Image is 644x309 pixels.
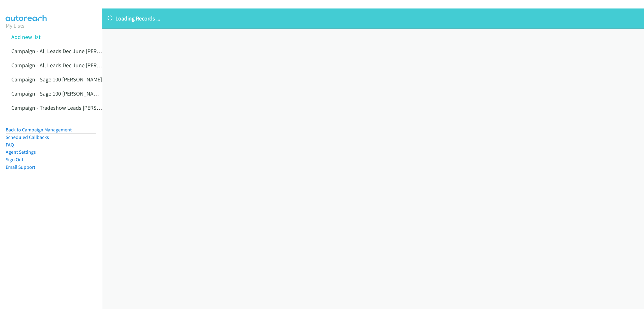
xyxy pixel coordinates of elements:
a: FAQ [6,142,14,148]
a: My Lists [6,22,25,29]
a: Sign Out [6,157,23,163]
a: Campaign - Tradeshow Leads [PERSON_NAME] Cloned [11,104,141,111]
p: Loading Records ... [108,14,638,23]
a: Back to Campaign Management [6,127,72,133]
a: Campaign - Sage 100 [PERSON_NAME] [11,76,102,83]
a: Agent Settings [6,149,36,155]
a: Campaign - Sage 100 [PERSON_NAME] Cloned [11,90,120,97]
a: Campaign - All Leads Dec June [PERSON_NAME] Cloned [11,62,144,69]
a: Campaign - All Leads Dec June [PERSON_NAME] [11,47,125,55]
a: Email Support [6,164,35,170]
a: Scheduled Callbacks [6,134,49,140]
a: Add new list [11,33,41,41]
